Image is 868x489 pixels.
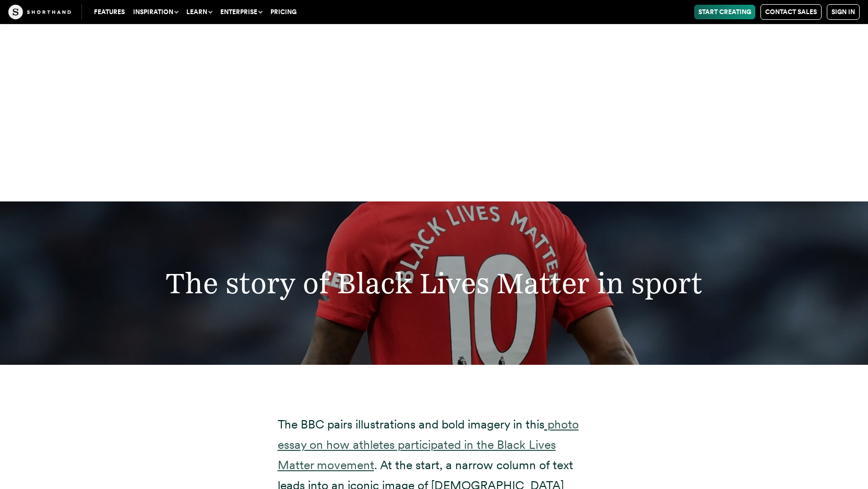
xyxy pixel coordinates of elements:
[278,417,579,472] a: photo essay on how athletes participated in the Black Lives Matter movement
[90,5,129,19] a: Features
[216,5,266,19] button: Enterprise
[182,5,216,19] button: Learn
[8,5,71,19] img: The Craft
[760,4,822,20] a: Contact Sales
[266,5,301,19] a: Pricing
[138,266,730,301] h2: The story of Black Lives Matter in sport
[827,4,860,20] a: Sign in
[129,5,182,19] button: Inspiration
[694,5,755,19] a: Start Creating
